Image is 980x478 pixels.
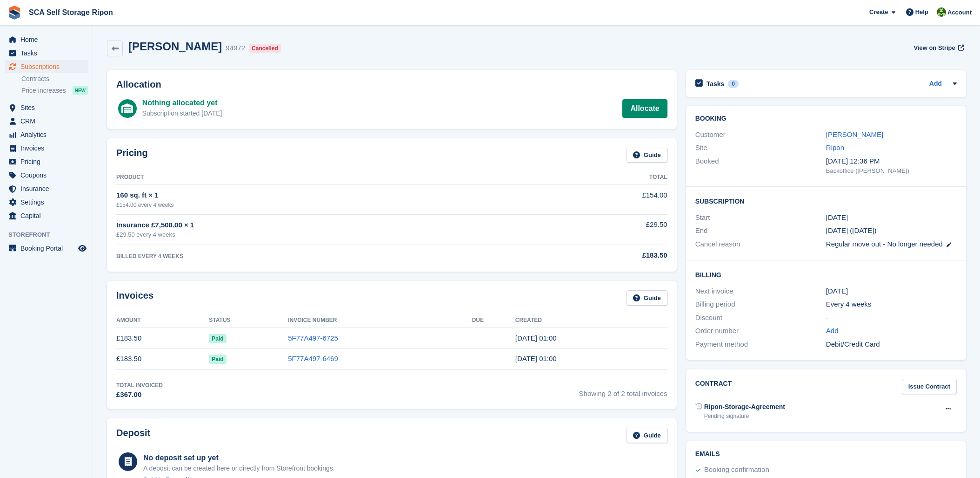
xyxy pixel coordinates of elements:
[116,381,163,389] div: Total Invoiced
[826,326,839,336] a: Add
[826,130,883,138] a: [PERSON_NAME]
[20,101,76,114] span: Sites
[622,99,667,118] a: Allocate
[915,7,928,17] span: Help
[20,128,76,141] span: Analytics
[695,212,826,223] div: Start
[826,286,957,297] div: [DATE]
[826,240,943,248] span: Regular move out - No longer needed
[288,313,472,328] th: Invoice Number
[143,464,335,473] p: A deposit can be created here or directly from Storefront bookings.
[116,79,667,90] h2: Allocation
[695,239,826,250] div: Cancel reason
[695,451,957,458] h2: Emails
[21,85,88,96] a: Price increases NEW
[910,40,966,55] a: View on Stripe
[288,355,338,362] a: 5F77A497-6469
[116,148,148,163] h2: Pricing
[5,142,88,155] a: menu
[116,201,533,209] div: £154.00 every 4 weeks
[209,334,226,343] span: Paid
[116,328,209,349] td: £183.50
[20,196,76,209] span: Settings
[826,313,957,323] div: -
[5,242,88,255] a: menu
[515,313,667,328] th: Created
[73,86,88,95] div: NEW
[116,230,533,239] div: £29.50 every 4 weeks
[533,214,667,245] td: £29.50
[5,128,88,141] a: menu
[728,80,739,88] div: 0
[209,355,226,364] span: Paid
[5,155,88,168] a: menu
[695,339,826,350] div: Payment method
[533,170,667,185] th: Total
[116,290,153,306] h2: Invoices
[226,43,245,54] div: 94972
[826,166,957,176] div: Backoffice ([PERSON_NAME])
[902,379,957,394] a: Issue Contract
[695,115,957,123] h2: Booking
[77,243,88,254] a: Preview store
[579,381,667,400] span: Showing 2 of 2 total invoices
[209,313,288,328] th: Status
[20,209,76,222] span: Capital
[116,428,150,443] h2: Deposit
[21,75,88,83] a: Contracts
[143,452,335,464] div: No deposit set up yet
[116,313,209,328] th: Amount
[5,60,88,73] a: menu
[5,33,88,46] a: menu
[695,156,826,176] div: Booked
[128,40,222,53] h2: [PERSON_NAME]
[142,109,222,118] div: Subscription started [DATE]
[695,286,826,297] div: Next invoice
[826,212,848,223] time: 2025-07-19 00:00:00 UTC
[142,97,222,109] div: Nothing allocated yet
[695,299,826,310] div: Billing period
[20,60,76,73] span: Subscriptions
[826,226,877,234] span: [DATE] ([DATE])
[5,182,88,195] a: menu
[20,169,76,182] span: Coupons
[826,156,957,167] div: [DATE] 12:36 PM
[25,5,117,20] a: SCA Self Storage Ripon
[116,170,533,185] th: Product
[826,299,957,310] div: Every 4 weeks
[472,313,515,328] th: Due
[5,196,88,209] a: menu
[695,326,826,336] div: Order number
[826,143,844,151] a: Ripon
[20,242,76,255] span: Booking Portal
[515,334,557,342] time: 2025-08-16 00:00:57 UTC
[116,348,209,369] td: £183.50
[913,43,955,53] span: View on Stripe
[8,230,93,239] span: Storefront
[869,7,888,17] span: Create
[7,6,21,20] img: stora-icon-8386f47178a22dfd0bd8f6a31ec36ba5ce8667c1dd55bd0f319d3a0aa187defe.svg
[704,412,785,420] div: Pending signature
[5,101,88,114] a: menu
[533,185,667,214] td: £154.00
[695,130,826,140] div: Customer
[116,252,533,260] div: BILLED EVERY 4 WEEKS
[704,402,785,412] div: Ripon-Storage-Agreement
[533,250,667,261] div: £183.50
[5,169,88,182] a: menu
[20,155,76,168] span: Pricing
[20,115,76,128] span: CRM
[695,143,826,153] div: Site
[695,196,957,205] h2: Subscription
[695,270,957,279] h2: Billing
[627,148,667,163] a: Guide
[249,44,281,53] div: Cancelled
[116,389,163,400] div: £367.00
[20,33,76,46] span: Home
[116,190,533,201] div: 160 sq. ft × 1
[515,355,557,362] time: 2025-07-19 00:00:30 UTC
[947,8,972,17] span: Account
[627,428,667,443] a: Guide
[5,47,88,60] a: menu
[5,209,88,222] a: menu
